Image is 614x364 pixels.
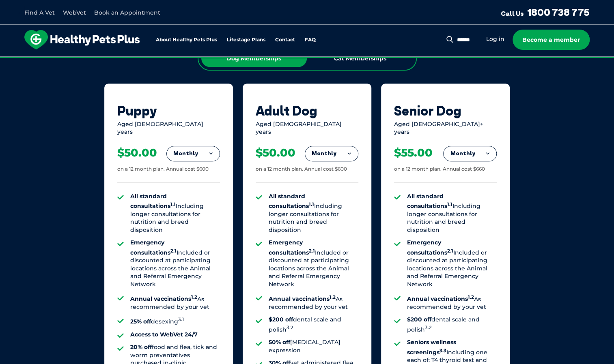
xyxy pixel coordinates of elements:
li: As recommended by your vet [407,293,497,311]
sup: 2.1 [309,248,315,253]
strong: Emergency consultations [407,239,453,256]
li: dental scale and polish [407,316,497,334]
li: Included or discounted at participating locations across the Animal and Referral Emergency Network [130,239,220,288]
li: Including longer consultations for nutrition and breed disposition [269,193,358,234]
strong: All standard consultations [130,193,176,210]
li: desexing [130,316,220,325]
strong: 50% off [269,338,290,346]
button: Monthly [444,146,496,161]
div: Aged [DEMOGRAPHIC_DATA] years [256,120,358,136]
sup: 1.1 [309,201,314,207]
div: Dog Memberships [201,50,307,67]
div: Adult Dog [256,103,358,118]
strong: Emergency consultations [269,239,315,256]
strong: All standard consultations [407,193,452,210]
li: As recommended by your vet [130,293,220,311]
div: on a 12 month plan. Annual cost $600 [256,166,347,173]
a: Log in [486,35,504,43]
button: Search [445,35,455,43]
sup: 3.3 [439,347,446,353]
strong: Annual vaccinations [269,295,336,302]
a: Contact [275,37,295,43]
strong: $200 off [407,316,431,323]
div: $55.00 [394,146,433,160]
strong: 20% off [130,343,152,351]
div: $50.00 [117,146,157,160]
li: dental scale and polish [269,316,358,334]
span: Proactive, preventative wellness program designed to keep your pet healthier and happier for longer [155,57,459,64]
a: About Healthy Pets Plus [156,37,217,43]
div: Senior Dog [394,103,497,118]
strong: 25% off [130,318,151,325]
sup: 1.1 [447,201,452,207]
a: Find A Vet [24,9,55,16]
strong: $200 off [269,316,293,323]
strong: Seniors wellness screenings [407,338,456,355]
li: Including longer consultations for nutrition and breed disposition [130,193,220,234]
li: Included or discounted at participating locations across the Animal and Referral Emergency Network [407,239,497,288]
div: $50.00 [256,146,295,160]
a: FAQ [305,37,316,43]
a: Book an Appointment [94,9,160,16]
span: Call Us [501,9,524,17]
div: Aged [DEMOGRAPHIC_DATA]+ years [394,120,497,136]
sup: 2.1 [170,248,177,253]
li: [MEDICAL_DATA] expression [269,338,358,354]
li: Included or discounted at participating locations across the Animal and Referral Emergency Network [269,239,358,288]
sup: 2.1 [447,248,453,253]
a: Call Us1800 738 775 [501,6,590,18]
sup: 1.1 [170,201,176,207]
strong: Emergency consultations [130,239,177,256]
sup: 3.2 [287,325,293,330]
strong: All standard consultations [269,193,314,210]
li: As recommended by your vet [269,293,358,311]
sup: 3.2 [425,325,432,330]
div: Cat Memberships [308,50,413,67]
div: on a 12 month plan. Annual cost $600 [117,166,209,173]
strong: Annual vaccinations [130,295,197,302]
sup: 3.1 [178,317,184,322]
strong: Annual vaccinations [407,295,474,302]
img: hpp-logo [24,30,140,49]
div: Aged [DEMOGRAPHIC_DATA] years [117,120,220,136]
div: on a 12 month plan. Annual cost $660 [394,166,485,173]
button: Monthly [305,146,358,161]
a: Lifestage Plans [227,37,265,43]
div: Puppy [117,103,220,118]
sup: 1.2 [468,294,474,300]
li: Including longer consultations for nutrition and breed disposition [407,193,497,234]
sup: 1.2 [330,294,336,300]
button: Monthly [167,146,220,161]
a: Become a member [513,30,590,50]
sup: 1.2 [191,294,197,300]
strong: Access to WebVet 24/7 [130,331,198,338]
a: WebVet [63,9,86,16]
